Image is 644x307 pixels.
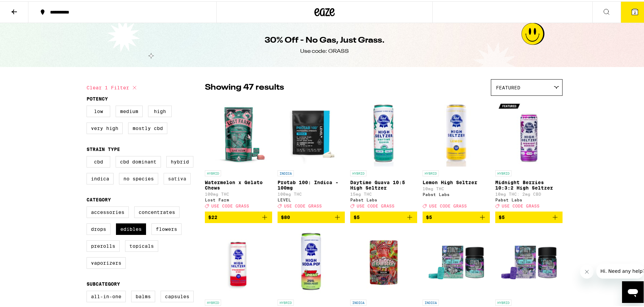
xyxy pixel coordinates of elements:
label: Indica [87,172,114,183]
span: USE CODE GRASS [284,202,322,207]
p: 100mg THC [205,191,272,195]
iframe: Button to launch messaging window [622,280,644,302]
img: LEVEL - Protab 100: Indica - 100mg [278,98,345,166]
div: Pabst Labs [350,196,418,201]
label: No Species [119,172,158,183]
label: Edibles [116,222,146,234]
a: Open page for Daytime Guava 10:5 High Seltzer from Pabst Labs [350,98,418,210]
label: Medium [116,104,143,116]
label: All-In-One [87,289,126,301]
label: Hybrid [166,155,193,166]
p: Showing 47 results [205,81,284,92]
p: 100mg THC [278,191,345,195]
span: Featured [496,84,520,89]
label: Balms [131,289,155,301]
img: STIIIZY - White Berry 2:1 Gummies [423,227,490,295]
button: Add to bag [423,210,490,222]
a: Open page for Protab 100: Indica - 100mg from LEVEL [278,98,345,210]
span: $80 [281,213,290,219]
label: High [148,104,172,116]
span: $5 [354,213,360,219]
button: Add to bag [350,210,418,222]
button: Add to bag [495,210,563,222]
span: $22 [208,213,217,219]
p: HYBRID [350,169,366,175]
p: HYBRID [205,298,221,304]
span: USE CODE GRASS [502,202,540,207]
label: CBD [87,155,110,166]
p: 10mg THC: 2mg CBD [495,191,563,195]
img: Pabst Labs - Lemon High Seltzer [423,98,490,166]
div: Pabst Labs [495,196,563,201]
legend: Category [87,196,111,201]
p: INDICA [350,298,366,304]
button: Add to bag [205,210,272,222]
label: Mostly CBD [128,121,167,133]
legend: Potency [87,95,108,100]
img: STIIIZY - Sour Strawberry Gummies [350,227,418,295]
p: HYBRID [495,169,511,175]
img: Pabst Labs - Strawberry Kiwi High Seltzer [205,227,272,295]
p: 10mg THC [423,185,490,190]
button: Add to bag [278,210,345,222]
label: Sativa [164,172,191,183]
label: Flowers [151,222,182,234]
legend: Strain Type [87,145,120,151]
p: 15mg THC [350,191,418,195]
label: Prerolls [87,239,120,250]
label: Topicals [125,239,158,250]
label: Low [87,104,110,116]
img: STIIIZY - Midnight Berry 2:1 CBN Gummies [495,227,563,295]
label: Vaporizers [87,256,126,267]
img: Pabst Labs - Daytime Guava 10:5 High Seltzer [350,98,418,166]
iframe: Message from company [596,262,644,277]
img: Pabst Labs - Cherry Limeade High Soda Pop Seltzer - 25mg [278,227,345,295]
iframe: Close message [580,264,594,277]
p: HYBRID [205,169,221,175]
label: CBD Dominant [116,155,161,166]
p: Lemon High Seltzer [423,178,490,184]
span: Hi. Need any help? [4,5,49,10]
div: Use code: GRASS [300,46,349,54]
p: INDICA [278,169,294,175]
label: Drops [87,222,111,234]
a: Open page for Midnight Berries 10:3:2 High Seltzer from Pabst Labs [495,98,563,210]
span: USE CODE GRASS [429,202,467,207]
p: HYBRID [278,298,294,304]
p: HYBRID [495,298,511,304]
img: Lost Farm - Watermelon x Gelato Chews [205,98,272,166]
p: INDICA [423,298,439,304]
span: $5 [499,213,505,219]
p: Midnight Berries 10:3:2 High Seltzer [495,178,563,189]
div: Pabst Labs [423,191,490,195]
span: USE CODE GRASS [357,202,395,207]
label: Accessories [87,205,129,217]
a: Open page for Watermelon x Gelato Chews from Lost Farm [205,98,272,210]
label: Very High [87,121,123,133]
a: Open page for Lemon High Seltzer from Pabst Labs [423,98,490,210]
label: Concentrates [134,205,180,217]
p: Daytime Guava 10:5 High Seltzer [350,178,418,189]
div: Lost Farm [205,196,272,201]
p: Protab 100: Indica - 100mg [278,178,345,189]
img: Pabst Labs - Midnight Berries 10:3:2 High Seltzer [495,98,563,166]
h1: 30% Off - No Gas, Just Grass. [265,34,385,45]
span: 2 [634,9,636,13]
label: Capsules [161,289,194,301]
p: Watermelon x Gelato Chews [205,178,272,189]
legend: Subcategory [87,280,120,285]
span: USE CODE GRASS [211,202,249,207]
div: LEVEL [278,196,345,201]
p: HYBRID [423,169,439,175]
button: Clear 1 filter [87,78,139,95]
span: $5 [426,213,432,219]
